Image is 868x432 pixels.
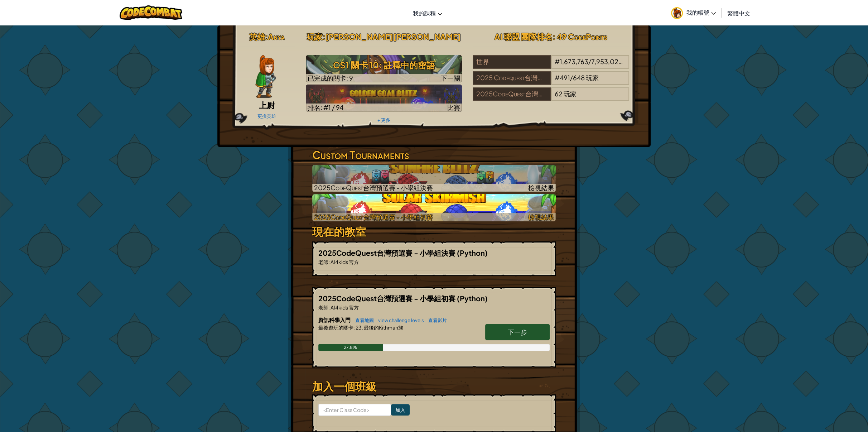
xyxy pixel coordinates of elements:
span: 繁體中文 [727,9,750,17]
span: 檢視結果 [528,213,554,221]
a: 世界#1,673,763/7,953,023玩家 [473,62,629,70]
a: view challenge levels [375,317,424,323]
img: captain-pose.png [255,55,276,98]
span: 最後的Kithman族 [363,324,403,331]
span: 2025CodeQuest台灣預選賽 - 小學組初賽 [318,294,457,303]
span: : [328,259,330,265]
span: 最後遊玩的關卡 [318,324,353,331]
a: 查看地圖 [352,317,374,323]
img: avatar [671,7,683,19]
span: 玩家 [307,32,323,42]
span: # [555,57,560,66]
span: 已完成的關卡: 9 [308,74,353,82]
span: / [588,57,591,66]
a: + 更多 [377,117,390,123]
h3: Custom Tournaments [312,147,556,163]
span: : [265,32,268,42]
span: 下一步 [508,328,527,336]
a: 查看影片 [425,317,447,323]
img: Solar Skirmish [312,194,556,221]
a: 2025 Codequest台灣夏季預選賽#491/648玩家 [473,78,629,86]
a: 繁體中文 [724,3,754,23]
span: (Python) [457,248,488,257]
span: 我的課程 [413,9,436,17]
a: 2025CodeQuest台灣預選賽 - 小學組決賽檢視結果 [312,165,556,192]
h3: 現在的教室 [312,224,556,240]
span: 62 [555,90,563,98]
span: 491 [560,73,570,82]
span: / [570,73,573,82]
div: 27.8% [318,344,383,351]
a: 我的帳號 [667,1,719,24]
span: Anya [268,32,285,42]
span: AI4kids 官方 [330,259,359,265]
h3: CS1 關卡 10: 註釋中的密語 [306,57,462,73]
h3: 加入一個班級 [312,378,556,394]
span: 我的帳號 [686,9,716,16]
span: (Python) [457,294,488,303]
span: 7,953,023 [591,57,623,66]
span: : 49 CodePoints [553,32,607,42]
input: <Enter Class Code> [318,404,391,416]
span: 23. [355,324,363,331]
img: Sunfire [312,165,556,192]
span: 1,673,763 [560,57,588,66]
span: 英雄 [249,32,265,42]
a: 2025CodeQuest台灣預選賽 - 小學組初賽檢視結果 [312,194,556,221]
span: 玩家 [623,57,636,66]
a: 排名: #1 / 94比賽 [306,85,462,112]
span: 648 [573,73,585,82]
span: 2025CodeQuest台灣預選賽 - 小學組決賽 [314,183,433,192]
span: 老師 [318,304,328,311]
div: 2025 Codequest台灣夏季預選賽 [473,71,551,85]
span: 資訊科學入門 [318,316,352,323]
span: [PERSON_NAME][PERSON_NAME] [325,32,461,42]
span: 玩家 [586,73,599,82]
span: AI4kids 官方 [330,304,359,311]
span: : [353,324,355,331]
span: 比賽 [447,103,460,111]
a: 下一關 [306,55,462,82]
input: 加入 [391,404,410,416]
img: CS1 關卡 10: 註釋中的密語 [306,55,462,82]
img: CodeCombat logo [120,5,182,20]
a: 更換英雄 [257,113,276,119]
img: Golden Goal [306,85,462,112]
span: # [555,73,560,82]
span: 2025CodeQuest台灣預選賽 - 小學組決賽 [318,248,457,257]
a: 2025CodeQuest台灣預選賽 - 小學組初賽62玩家 [473,94,629,102]
span: AI 聯盟 團隊排名 [495,32,553,42]
span: 老師 [318,259,328,265]
span: 排名: #1 / 94 [308,103,343,111]
span: 2025CodeQuest台灣預選賽 - 小學組初賽 [314,213,433,221]
span: 玩家 [564,90,577,98]
div: 2025CodeQuest台灣預選賽 - 小學組初賽 [473,87,551,101]
span: : [323,32,325,42]
div: 世界 [473,55,551,69]
span: 下一關 [441,74,460,82]
a: 我的課程 [409,3,446,23]
span: 上尉 [259,100,275,110]
span: 檢視結果 [528,183,554,192]
span: : [328,304,330,311]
